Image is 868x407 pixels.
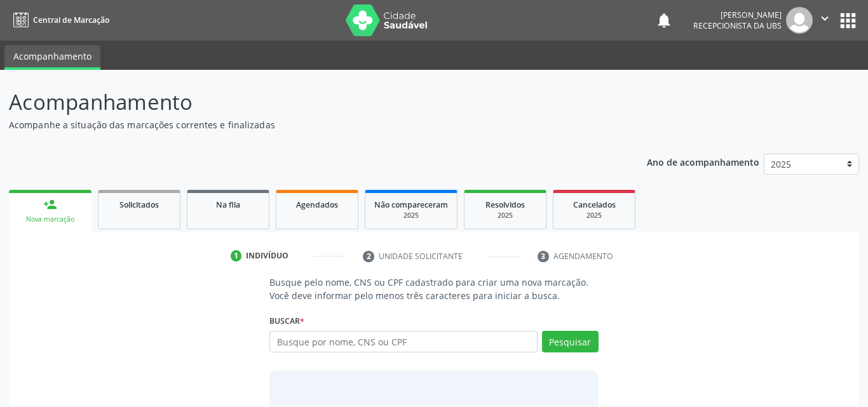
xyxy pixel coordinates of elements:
button: Pesquisar [542,331,599,352]
div: [PERSON_NAME] [693,10,782,20]
div: 2025 [374,211,448,220]
span: Solicitados [119,199,159,210]
div: Nova marcação [18,215,83,224]
i:  [818,11,832,25]
button: apps [837,10,859,32]
label: Buscar [269,311,304,331]
p: Acompanhe a situação das marcações correntes e finalizadas [9,118,604,131]
button:  [813,7,837,34]
div: person_add [43,197,57,211]
p: Busque pelo nome, CNS ou CPF cadastrado para criar uma nova marcação. Você deve informar pelo men... [269,276,599,302]
div: Indivíduo [246,250,288,262]
span: Central de Marcação [33,15,109,25]
p: Ano de acompanhamento [647,154,759,170]
span: Recepcionista da UBS [693,20,782,31]
span: Resolvidos [485,199,525,210]
div: 2025 [562,211,626,220]
a: Acompanhamento [4,45,100,70]
input: Busque por nome, CNS ou CPF [269,331,538,352]
a: Central de Marcação [9,10,109,30]
span: Cancelados [573,199,616,210]
span: Na fila [216,199,240,210]
button: notifications [655,11,673,29]
img: img [786,7,813,34]
span: Agendados [296,199,338,210]
span: Não compareceram [374,199,448,210]
div: 1 [231,250,242,262]
div: 2025 [473,211,537,220]
p: Acompanhamento [9,86,604,118]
